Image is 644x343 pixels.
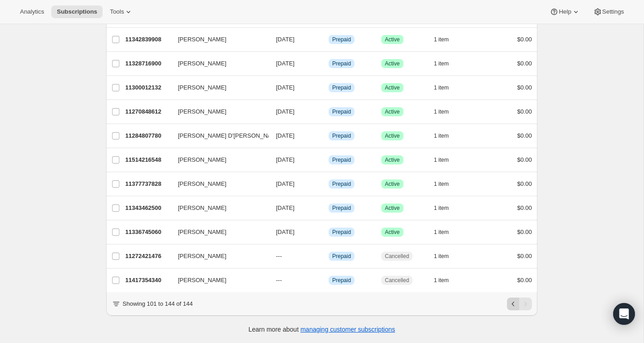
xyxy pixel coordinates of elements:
span: [PERSON_NAME] [178,107,226,116]
span: 1 item [434,60,449,67]
span: 1 item [434,229,449,236]
p: 11270848612 [125,107,171,116]
span: 1 item [434,156,449,164]
div: 11342839908[PERSON_NAME][DATE]InfoPrepaidSuccessActive1 item$0.00 [125,33,532,46]
span: $0.00 [517,156,532,163]
span: [DATE] [276,180,295,187]
span: Cancelled [385,253,409,260]
span: Active [385,156,400,164]
button: 1 item [434,274,459,287]
span: [DATE] [276,60,295,67]
div: 11270848612[PERSON_NAME][DATE]InfoPrepaidSuccessActive1 item$0.00 [125,105,532,118]
button: 1 item [434,178,459,190]
button: 1 item [434,81,459,94]
div: 11377737828[PERSON_NAME][DATE]InfoPrepaidSuccessActive1 item$0.00 [125,178,532,190]
span: $0.00 [517,108,532,115]
p: 11336745060 [125,228,171,237]
button: [PERSON_NAME] [172,201,263,215]
span: [PERSON_NAME] [178,204,226,213]
p: 11514216548 [125,155,171,164]
span: $0.00 [517,60,532,67]
span: Analytics [20,8,44,15]
button: 1 item [434,33,459,46]
span: Active [385,108,400,115]
div: 11336745060[PERSON_NAME][DATE]InfoPrepaidSuccessActive1 item$0.00 [125,226,532,239]
span: Active [385,132,400,139]
span: Prepaid [332,229,351,236]
span: [DATE] [276,36,295,43]
p: 11300012132 [125,83,171,92]
span: 1 item [434,36,449,43]
span: Active [385,84,400,91]
span: Prepaid [332,60,351,67]
span: $0.00 [517,253,532,259]
span: [PERSON_NAME] [178,155,226,164]
button: [PERSON_NAME] [172,104,263,119]
p: 11343462500 [125,204,171,213]
button: 1 item [434,226,459,239]
span: Prepaid [332,180,351,188]
span: Settings [602,8,624,15]
span: 1 item [434,253,449,260]
span: Help [559,8,571,15]
span: [PERSON_NAME] [178,276,226,285]
span: Active [385,229,400,236]
span: [PERSON_NAME] [178,59,226,68]
span: [DATE] [276,84,295,91]
span: [PERSON_NAME] [178,35,226,44]
span: Cancelled [385,277,409,284]
button: [PERSON_NAME] [172,225,263,239]
span: $0.00 [517,36,532,43]
button: [PERSON_NAME] [172,80,263,95]
span: Prepaid [332,277,351,284]
p: Learn more about [249,325,395,334]
button: [PERSON_NAME] [172,273,263,288]
span: Active [385,36,400,43]
span: Subscriptions [57,8,97,15]
span: Tools [110,8,124,15]
div: 11284807780[PERSON_NAME] D'[PERSON_NAME][DATE]InfoPrepaidSuccessActive1 item$0.00 [125,129,532,142]
span: [PERSON_NAME] [178,179,226,189]
span: Prepaid [332,84,351,91]
p: 11284807780 [125,131,171,140]
span: Active [385,204,400,212]
p: 11377737828 [125,179,171,189]
button: [PERSON_NAME] [172,249,263,263]
span: [PERSON_NAME] [178,252,226,261]
button: [PERSON_NAME] [172,177,263,191]
p: 11328716900 [125,59,171,68]
button: 1 item [434,154,459,166]
button: Subscriptions [51,5,103,18]
span: $0.00 [517,84,532,91]
div: 11300012132[PERSON_NAME][DATE]InfoPrepaidSuccessActive1 item$0.00 [125,81,532,94]
button: [PERSON_NAME] [172,153,263,167]
span: 1 item [434,277,449,284]
span: Active [385,180,400,188]
span: --- [276,277,282,283]
div: 11417354340[PERSON_NAME]---InfoPrepaidCancelled1 item$0.00 [125,274,532,287]
span: 1 item [434,180,449,188]
nav: Pagination [507,298,532,310]
a: managing customer subscriptions [300,326,395,333]
span: Active [385,60,400,67]
button: 1 item [434,202,459,214]
p: 11342839908 [125,35,171,44]
span: --- [276,253,282,259]
span: 1 item [434,204,449,212]
span: $0.00 [517,229,532,235]
div: 11328716900[PERSON_NAME][DATE]InfoPrepaidSuccessActive1 item$0.00 [125,57,532,70]
span: Prepaid [332,132,351,139]
span: [DATE] [276,156,295,163]
span: [DATE] [276,108,295,115]
span: Prepaid [332,108,351,115]
span: $0.00 [517,204,532,211]
span: [DATE] [276,229,295,235]
span: 1 item [434,84,449,91]
p: 11417354340 [125,276,171,285]
button: [PERSON_NAME] D'[PERSON_NAME] [172,129,263,143]
button: Tools [104,5,138,18]
button: Help [544,5,585,18]
span: Prepaid [332,156,351,164]
button: [PERSON_NAME] [172,32,263,47]
span: $0.00 [517,180,532,187]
